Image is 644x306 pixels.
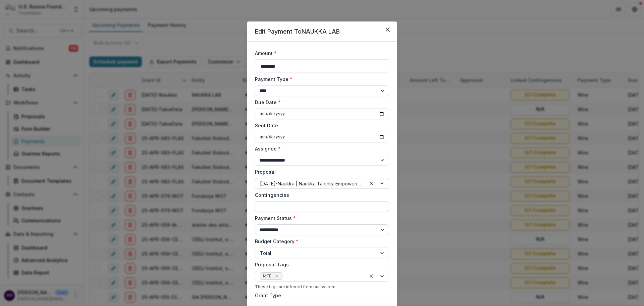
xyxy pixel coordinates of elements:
label: Grant Type [255,292,385,299]
span: MFE [263,274,271,278]
label: Amount [255,50,385,57]
label: Contingencies [255,191,385,199]
label: Assignee [255,145,385,152]
label: Due Date [255,99,385,106]
button: Close [382,24,393,35]
label: Proposal Tags [255,261,385,268]
label: Budget Category [255,238,385,245]
header: Edit Payment To NAUKKA LAB [247,21,397,42]
label: Proposal [255,168,385,175]
label: Payment Type [255,76,385,83]
label: Sent Date [255,122,385,129]
div: Clear selected options [367,272,375,280]
div: Remove MFE [273,273,280,279]
label: Payment Status [255,215,385,222]
div: These tags are inferred from our system [255,284,389,289]
div: Clear selected options [367,179,375,187]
